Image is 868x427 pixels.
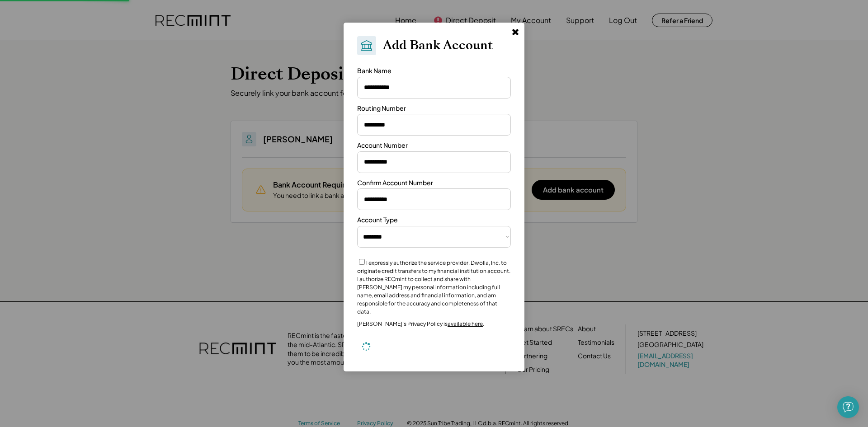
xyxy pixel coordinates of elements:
label: I expressly authorize the service provider, Dwolla, Inc. to originate credit transfers to my fina... [357,259,510,315]
div: Routing Number [357,104,406,113]
div: [PERSON_NAME]’s Privacy Policy is . [357,320,484,328]
div: Account Type [357,216,398,225]
div: Bank Name [357,66,392,75]
div: Confirm Account Number [357,178,433,188]
div: Open Intercom Messenger [837,396,859,418]
h2: Add Bank Account [383,38,493,53]
div: Account Number [357,141,408,150]
a: available here [448,320,483,327]
img: Bank.svg [360,39,373,52]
